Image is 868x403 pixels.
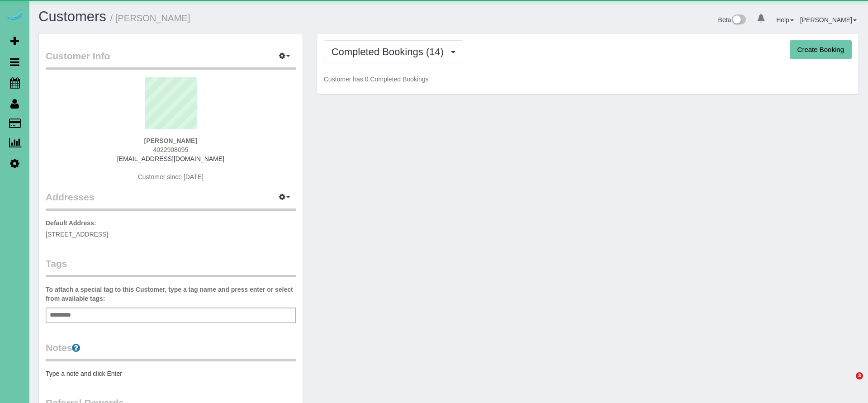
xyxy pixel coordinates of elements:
[46,49,296,70] legend: Customer Info
[837,372,859,394] iframe: Intercom live chat
[776,16,794,24] a: Help
[46,257,296,277] legend: Tags
[117,155,224,162] a: [EMAIL_ADDRESS][DOMAIN_NAME]
[332,46,448,57] span: Completed Bookings (14)
[46,218,96,228] label: Default Address:
[800,16,857,24] a: [PERSON_NAME]
[110,13,190,23] small: / [PERSON_NAME]
[324,40,463,63] button: Completed Bookings (14)
[718,16,746,24] a: Beta
[731,14,746,26] img: New interface
[324,75,852,84] p: Customer has 0 Completed Bookings
[38,9,106,24] a: Customers
[46,285,296,303] label: To attach a special tag to this Customer, type a tag name and press enter or select from availabl...
[856,372,863,379] span: 3
[46,231,108,238] span: [STREET_ADDRESS]
[138,173,204,180] span: Customer since [DATE]
[144,137,197,144] strong: [PERSON_NAME]
[46,341,296,361] legend: Notes
[153,146,188,153] span: 4022908095
[46,369,296,378] pre: Type a note and click Enter
[790,40,852,59] button: Create Booking
[5,9,24,22] img: Automaid Logo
